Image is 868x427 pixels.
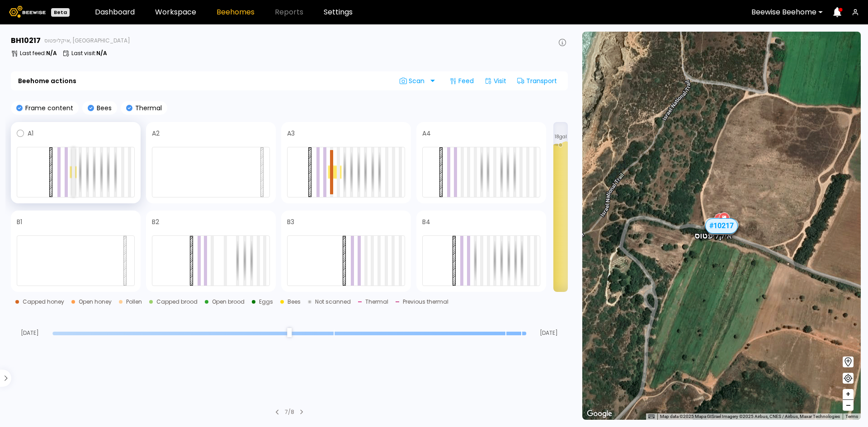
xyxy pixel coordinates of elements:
div: Feed [446,74,477,88]
span: איקליפטוס, [GEOGRAPHIC_DATA] [44,38,130,43]
b: Beehome actions [18,78,76,84]
span: Map data ©2025 Mapa GISrael Imagery ©2025 Airbus, CNES / Airbus, Maxar Technologies [660,414,840,419]
a: Workspace [155,9,196,16]
span: 18 gal [555,135,567,139]
h4: A3 [287,130,295,136]
div: Capped honey [23,299,64,305]
p: Bees [94,105,112,111]
div: Open brood [212,299,245,305]
h4: A4 [422,130,431,136]
p: Thermal [132,105,162,111]
h4: B2 [152,219,159,225]
h4: B4 [422,219,430,225]
a: Beehomes [217,9,255,16]
p: Frame content [23,105,73,111]
span: [DATE] [530,330,568,336]
img: Beewise logo [9,6,46,18]
h3: BH 10217 [11,37,41,44]
button: Keyboard shortcuts [648,413,655,420]
div: Capped brood [156,299,198,305]
span: Reports [275,9,303,16]
span: – [846,400,851,411]
b: N/A [96,49,107,57]
p: Last visit : [71,51,107,56]
div: # 10230 [707,223,736,235]
div: איקליפטוס [694,221,732,240]
b: N/A [46,49,57,57]
div: Open honey [79,299,112,305]
p: Last feed : [20,51,57,56]
a: Open this area in Google Maps (opens a new window) [585,408,614,420]
h4: A2 [152,130,160,136]
a: Terms (opens in new tab) [845,414,858,419]
div: Eggs [259,299,273,305]
h4: A1 [28,130,33,136]
a: Settings [324,9,353,16]
img: Google [585,408,614,420]
div: Visit [481,74,510,88]
div: Transport [514,74,561,88]
div: Bees [288,299,301,305]
div: # 10217 [705,218,738,233]
button: – [843,400,854,411]
span: + [845,389,851,400]
div: Not scanned [315,299,351,305]
div: Pollen [126,299,142,305]
span: Scan [400,77,428,84]
button: + [843,389,854,400]
span: [DATE] [11,330,49,336]
div: 7 / 8 [285,408,294,416]
a: Dashboard [95,9,135,16]
div: Beta [51,8,70,17]
h4: B3 [287,219,294,225]
h4: B1 [17,219,22,225]
div: Thermal [365,299,388,305]
div: Previous thermal [403,299,448,305]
